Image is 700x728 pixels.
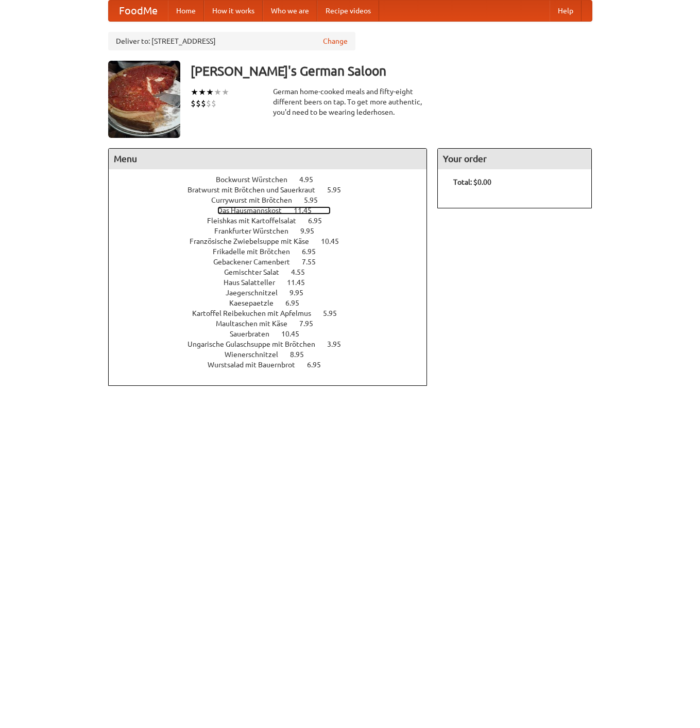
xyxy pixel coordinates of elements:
a: Change [323,36,348,46]
a: Kaesepaetzle 6.95 [229,299,318,307]
span: Haus Salatteller [224,278,285,287]
img: angular.jpg [108,61,180,138]
li: ★ [206,86,214,98]
span: Kartoffel Reibekuchen mit Apfelmus [192,309,321,317]
span: 5.95 [304,196,328,204]
span: Jaegerschnitzel [226,289,288,297]
li: $ [191,98,196,109]
a: Who we are [263,1,317,21]
div: Deliver to: [STREET_ADDRESS] [108,32,355,50]
a: Ungarische Gulaschsuppe mit Brötchen 3.95 [187,340,360,348]
span: 6.95 [285,299,310,307]
span: Ungarische Gulaschsuppe mit Brötchen [187,340,326,348]
a: Recipe videos [317,1,379,21]
span: 7.55 [302,258,326,266]
li: ★ [214,86,221,98]
span: Sauerbraten [230,330,280,338]
h3: [PERSON_NAME]'s German Saloon [191,61,592,81]
span: 6.95 [302,247,326,256]
span: 10.45 [321,237,349,245]
a: Das Hausmannskost 11.45 [217,206,331,215]
li: ★ [221,86,229,98]
li: ★ [198,86,206,98]
a: Maultaschen mit Käse 7.95 [216,319,332,328]
a: Bockwurst Würstchen 4.95 [216,175,332,184]
b: Total: $0.00 [453,178,491,186]
span: Wurstsalad mit Bauernbrot [208,361,305,369]
a: Fleishkas mit Kartoffelsalat 6.95 [207,217,341,225]
a: Kartoffel Reibekuchen mit Apfelmus 5.95 [192,309,356,317]
span: 3.95 [327,340,351,348]
a: Haus Salatteller 11.45 [224,278,324,287]
span: 6.95 [307,361,331,369]
span: Das Hausmannskost [217,206,292,215]
span: Currywurst mit Brötchen [211,196,302,204]
span: Kaesepaetzle [229,299,284,307]
span: 5.95 [327,186,351,194]
span: Gebackener Camenbert [213,258,300,266]
a: Wurstsalad mit Bauernbrot 6.95 [208,361,340,369]
a: Home [168,1,204,21]
li: $ [201,98,206,109]
span: Bockwurst Würstchen [216,175,298,184]
span: 11.45 [294,206,322,215]
a: FoodMe [109,1,168,21]
span: 5.95 [323,309,347,317]
a: Bratwurst mit Brötchen und Sauerkraut 5.95 [187,186,360,194]
span: 7.95 [299,319,323,328]
span: 8.95 [290,350,314,359]
span: Gemischter Salat [224,268,289,276]
a: Wienerschnitzel 8.95 [225,350,323,359]
span: Bratwurst mit Brötchen und Sauerkraut [187,186,326,194]
span: Wienerschnitzel [225,350,288,359]
span: Maultaschen mit Käse [216,319,298,328]
span: 4.95 [299,175,323,184]
span: 9.95 [300,227,325,235]
li: ★ [191,86,198,98]
a: How it works [204,1,263,21]
span: Fleishkas mit Kartoffelsalat [207,217,306,225]
span: Frikadelle mit Brötchen [213,247,300,256]
a: Französische Zwiebelsuppe mit Käse 10.45 [190,237,358,245]
a: Currywurst mit Brötchen 5.95 [211,196,337,204]
div: German home-cooked meals and fifty-eight different beers on tap. To get more authentic, you'd nee... [273,86,428,117]
span: 11.45 [287,278,315,287]
a: Gemischter Salat 4.55 [224,268,324,276]
span: Frankfurter Würstchen [214,227,299,235]
a: Frankfurter Würstchen 9.95 [214,227,333,235]
a: Help [550,1,582,21]
li: $ [211,98,216,109]
h4: Your order [438,149,591,169]
a: Frikadelle mit Brötchen 6.95 [213,247,335,256]
li: $ [196,98,201,109]
span: 10.45 [281,330,310,338]
span: Französische Zwiebelsuppe mit Käse [190,237,319,245]
span: 4.55 [291,268,315,276]
a: Sauerbraten 10.45 [230,330,318,338]
a: Jaegerschnitzel 9.95 [226,289,322,297]
h4: Menu [109,149,427,169]
a: Gebackener Camenbert 7.55 [213,258,335,266]
span: 6.95 [308,217,332,225]
span: 9.95 [289,289,314,297]
li: $ [206,98,211,109]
